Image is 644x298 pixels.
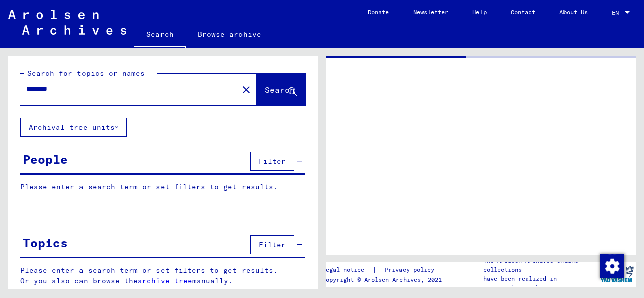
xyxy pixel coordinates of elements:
[250,152,294,171] button: Filter
[259,240,286,249] span: Filter
[265,85,295,95] span: Search
[134,22,186,48] a: Search
[20,182,305,192] p: Please enter a search term or set filters to get results.
[600,254,624,278] img: Change consent
[23,234,68,252] div: Topics
[600,254,624,278] div: Change consent
[20,118,127,137] button: Archival tree units
[8,10,126,35] img: Arolsen_neg.svg
[259,157,286,166] span: Filter
[250,235,294,254] button: Filter
[612,9,623,16] span: EN
[20,265,305,286] p: Please enter a search term or set filters to get results. Or you also can browse the manually.
[186,22,273,46] a: Browse archive
[256,74,305,105] button: Search
[23,150,68,168] div: People
[322,275,446,284] p: Copyright © Arolsen Archives, 2021
[322,265,372,275] a: Legal notice
[27,69,145,78] mat-label: Search for topics or names
[483,274,598,292] p: have been realized in partnership with
[138,276,192,285] a: archive tree
[236,79,256,100] button: Clear
[598,262,636,287] img: yv_logo.png
[240,84,252,96] mat-icon: close
[322,265,446,275] div: |
[377,265,446,275] a: Privacy policy
[483,256,598,274] p: The Arolsen Archives online collections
